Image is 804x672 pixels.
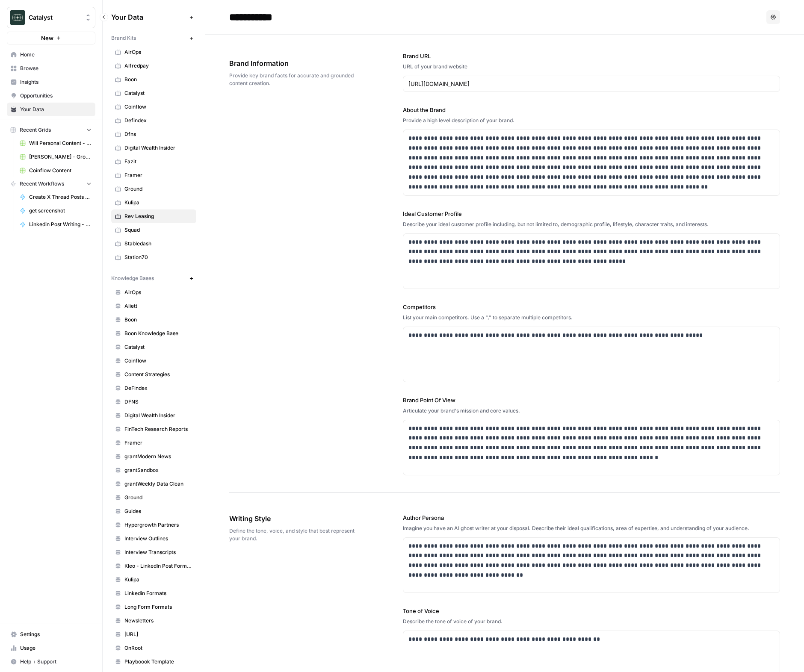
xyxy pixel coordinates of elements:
span: Recent Workflows [20,180,64,188]
a: Playboook Template [111,655,196,669]
span: Catalyst [124,343,192,351]
span: Long Form Formats [124,603,192,611]
a: Fazit [111,155,196,168]
span: Station70 [124,253,192,261]
div: Articulate your brand's mission and core values. [403,407,780,415]
span: Your Data [20,106,92,113]
span: Browse [20,65,92,72]
a: Rev Leasing [111,209,196,223]
a: Kulipa [111,196,196,209]
span: Ground [124,494,192,501]
a: Interview Outlines [111,532,196,545]
a: Insights [7,75,95,89]
span: Recent Grids [20,126,51,134]
div: Imagine you have an AI ghost writer at your disposal. Describe their ideal qualifications, area o... [403,525,780,532]
a: DeFindex [111,381,196,395]
span: Catalyst [29,13,80,22]
a: Catalyst [111,86,196,100]
span: get screenshot [29,207,92,215]
a: DFNS [111,395,196,409]
span: OnRoot [124,644,192,652]
a: Browse [7,62,95,75]
label: Competitors [403,303,780,311]
a: grantModern News [111,450,196,463]
a: Opportunities [7,89,95,103]
a: get screenshot [16,204,95,218]
a: Framer [111,168,196,182]
input: www.sundaysoccer.com [408,80,774,88]
span: AirOps [124,48,192,56]
span: Coinflow [124,103,192,111]
span: FinTech Research Reports [124,425,192,433]
a: grantWeekly Data Clean [111,477,196,491]
a: Guides [111,504,196,518]
span: Kulipa [124,199,192,206]
a: Ground [111,491,196,504]
a: Digital Wealth Insider [111,409,196,422]
a: AirOps [111,286,196,299]
a: Boon [111,73,196,86]
a: Home [7,48,95,62]
span: Coinflow Content [29,167,92,174]
div: Describe the tone of voice of your brand. [403,618,780,625]
span: Defindex [124,117,192,124]
span: Linkedin Post Writing - [DATE] [29,221,92,228]
a: Boon Knowledge Base [111,327,196,340]
a: Interview Transcripts [111,545,196,559]
span: Create X Thread Posts from Linkedin [29,193,92,201]
span: Kleo - LinkedIn Post Formats [124,562,192,570]
button: Workspace: Catalyst [7,7,95,28]
a: Create X Thread Posts from Linkedin [16,190,95,204]
span: Your Data [111,12,186,22]
span: Brand Information [229,58,355,68]
a: Kulipa [111,573,196,587]
label: About the Brand [403,106,780,114]
a: OnRoot [111,641,196,655]
a: Settings [7,628,95,641]
label: Brand URL [403,52,780,60]
a: Long Form Formats [111,600,196,614]
span: Fazit [124,158,192,165]
a: Station70 [111,251,196,264]
a: Framer [111,436,196,450]
button: Recent Workflows [7,177,95,190]
a: Defindex [111,114,196,127]
span: Help + Support [20,658,92,666]
span: Aliett [124,302,192,310]
span: grantWeekly Data Clean [124,480,192,488]
span: Will Personal Content - [DATE] [29,139,92,147]
a: grantSandbox [111,463,196,477]
span: Boon [124,76,192,83]
span: Home [20,51,92,59]
span: Opportunities [20,92,92,100]
span: Interview Outlines [124,535,192,542]
a: AirOps [111,45,196,59]
a: Coinflow [111,100,196,114]
span: Settings [20,631,92,638]
span: Digital Wealth Insider [124,412,192,419]
span: Linkedin Formats [124,589,192,597]
span: Stabledash [124,240,192,248]
a: Alfredpay [111,59,196,73]
a: Your Data [7,103,95,116]
span: Usage [20,644,92,652]
span: grantSandbox [124,466,192,474]
a: Boon [111,313,196,327]
span: [PERSON_NAME] - Ground Content - [DATE] [29,153,92,161]
span: Hypergrowth Partners [124,521,192,529]
span: Define the tone, voice, and style that best represent your brand. [229,527,355,542]
span: grantModern News [124,453,192,460]
span: Ground [124,185,192,193]
a: Squad [111,223,196,237]
a: Digital Wealth Insider [111,141,196,155]
span: Playboook Template [124,658,192,666]
span: Writing Style [229,513,355,524]
span: DFNS [124,398,192,406]
button: Help + Support [7,655,95,669]
div: Provide a high level description of your brand. [403,117,780,124]
a: FinTech Research Reports [111,422,196,436]
span: Brand Kits [111,34,136,42]
a: Coinflow [111,354,196,368]
span: [URL] [124,631,192,638]
button: Recent Grids [7,124,95,136]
